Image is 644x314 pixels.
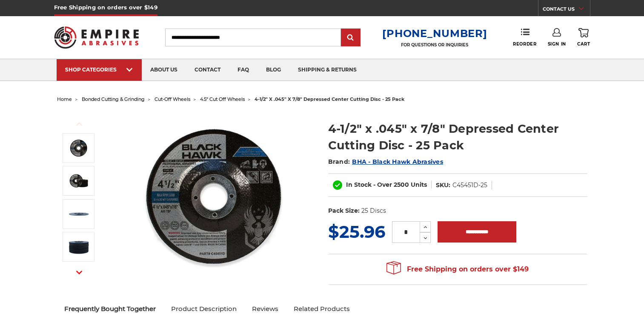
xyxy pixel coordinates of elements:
[361,206,386,215] dd: 25 Discs
[68,137,89,159] img: 4-1/2" x 3/64" x 7/8" Depressed Center Type 27 Cut Off Wheel
[513,41,536,47] span: Reorder
[342,29,359,46] input: Submit
[328,221,385,242] span: $25.96
[328,206,360,215] dt: Pack Size:
[411,181,427,188] span: Units
[382,42,487,48] p: FOR QUESTIONS OR INQUIRIES
[328,158,350,166] span: Brand:
[186,59,229,81] a: contact
[577,28,590,47] a: Cart
[200,96,245,102] a: 4.5" cut off wheels
[386,261,529,278] span: Free Shipping on orders over $149
[54,21,139,54] img: Empire Abrasives
[68,203,89,225] img: 4-1/2" x 3/64" x 7/8" Cut Off Disk
[328,120,587,154] h1: 4-1/2" x .045" x 7/8" Depressed Center Cutting Disc - 25 Pack
[155,96,190,102] a: cut-off wheels
[373,181,392,188] span: - Over
[289,59,365,81] a: shipping & returns
[255,96,404,102] span: 4-1/2" x .045" x 7/8" depressed center cutting disc - 25 pack
[352,158,443,166] a: BHA - Black Hawk Abrasives
[394,181,409,188] span: 2500
[548,41,566,47] span: Sign In
[346,181,372,188] span: In Stock
[69,263,89,281] button: Next
[65,66,133,73] div: SHOP CATEGORIES
[68,170,89,191] img: 4.5" x .045" x 7/8" Arbor Raised Center Cut Off Wheels
[130,111,300,282] img: 4-1/2" x 3/64" x 7/8" Depressed Center Type 27 Cut Off Wheel
[543,4,590,16] a: CONTACT US
[382,27,487,40] a: [PHONE_NUMBER]
[229,59,258,81] a: faq
[452,181,487,190] dd: C45451D-25
[57,96,72,102] a: home
[69,115,89,133] button: Previous
[436,181,450,190] dt: SKU:
[513,28,536,46] a: Reorder
[258,59,289,81] a: blog
[142,59,186,81] a: about us
[577,41,590,47] span: Cart
[68,236,89,257] img: 4.5" depressed center cutting discs, pack of 25
[82,96,145,102] a: bonded cutting & grinding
